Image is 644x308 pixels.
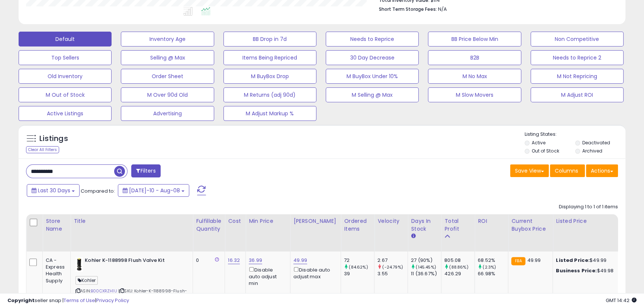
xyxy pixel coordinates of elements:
[39,134,68,144] h5: Listings
[438,6,447,13] span: N/A
[249,217,287,225] div: Min Price
[510,164,549,177] button: Save View
[606,297,637,304] span: 2025-09-8 14:42 GMT
[531,69,624,84] button: M Not Repricing
[74,217,190,225] div: Title
[129,187,180,194] span: [DATE]-10 - Aug-08
[121,32,214,46] button: Inventory Age
[223,87,316,102] button: M Returns (adj 90d)
[196,257,219,264] div: 0
[121,87,214,102] button: M Over 90d Old
[525,131,625,138] p: Listing States:
[478,217,505,225] div: ROI
[19,50,112,65] button: Top Sellers
[228,257,240,264] a: 16.32
[131,164,160,177] button: Filters
[349,264,368,270] small: (84.62%)
[556,267,618,274] div: $49.98
[344,257,374,264] div: 72
[582,148,602,154] label: Archived
[96,297,129,304] a: Privacy Policy
[85,257,175,266] b: Kohler K-1188998 Flush Valve Kit
[121,106,214,121] button: Advertising
[81,187,115,195] span: Compared to:
[26,146,59,153] div: Clear All Filters
[223,106,316,121] button: M Adjust Markup %
[46,257,65,284] div: CA - Express Health Supply
[379,6,437,12] b: Short Term Storage Fees:
[75,276,98,285] span: Kohler
[196,217,222,233] div: Fulfillable Quantity
[64,297,95,304] a: Terms of Use
[223,69,316,84] button: M BuyBox Drop
[416,264,436,270] small: (145.45%)
[38,187,70,194] span: Last 30 Days
[444,217,471,233] div: Total Profit
[293,217,338,225] div: [PERSON_NAME]
[46,217,67,233] div: Store Name
[556,217,620,225] div: Listed Price
[532,148,559,154] label: Out of Stock
[556,257,590,264] b: Listed Price:
[75,257,83,272] img: 31tFG9yijuL._SL40_.jpg
[555,167,578,174] span: Columns
[223,50,316,65] button: Items Being Repriced
[532,139,545,146] label: Active
[19,87,112,102] button: M Out of Stock
[531,87,624,102] button: M Adjust ROI
[428,32,521,46] button: BB Price Below Min
[411,217,438,233] div: Days In Stock
[582,139,610,146] label: Deactivated
[511,217,550,233] div: Current Buybox Price
[478,270,508,277] div: 66.98%
[326,50,419,65] button: 30 Day Decrease
[19,69,112,84] button: Old Inventory
[382,264,403,270] small: (-24.79%)
[478,257,508,264] div: 68.52%
[326,87,419,102] button: M Selling @ Max
[326,32,419,46] button: Needs to Reprice
[293,266,335,280] div: Disable auto adjust max
[428,69,521,84] button: M No Max
[556,257,618,264] div: $49.99
[411,270,441,277] div: 11 (36.67%)
[326,69,419,84] button: M BuyBox Under 10%
[444,257,474,264] div: 805.08
[118,184,189,197] button: [DATE]-10 - Aug-08
[411,233,415,240] small: Days In Stock.
[449,264,468,270] small: (88.86%)
[19,106,112,121] button: Active Listings
[531,50,624,65] button: Needs to Reprice 2
[223,32,316,46] button: BB Drop in 7d
[586,164,618,177] button: Actions
[377,257,408,264] div: 2.67
[293,257,307,264] a: 49.99
[556,267,597,274] b: Business Price:
[344,217,371,233] div: Ordered Items
[377,217,405,225] div: Velocity
[527,257,541,264] span: 49.99
[344,270,374,277] div: 39
[377,270,408,277] div: 3.55
[411,257,441,264] div: 27 (90%)
[249,257,262,264] a: 36.99
[444,270,474,277] div: 426.29
[228,217,242,225] div: Cost
[559,203,618,211] div: Displaying 1 to 1 of 1 items
[121,50,214,65] button: Selling @ Max
[483,264,496,270] small: (2.3%)
[428,87,521,102] button: M Slow Movers
[19,32,112,46] button: Default
[550,164,585,177] button: Columns
[531,32,624,46] button: Non Competitive
[428,50,521,65] button: B2B
[7,297,129,304] div: seller snap | |
[7,297,35,304] strong: Copyright
[27,184,80,197] button: Last 30 Days
[121,69,214,84] button: Order Sheet
[511,257,525,265] small: FBA
[249,266,284,287] div: Disable auto adjust min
